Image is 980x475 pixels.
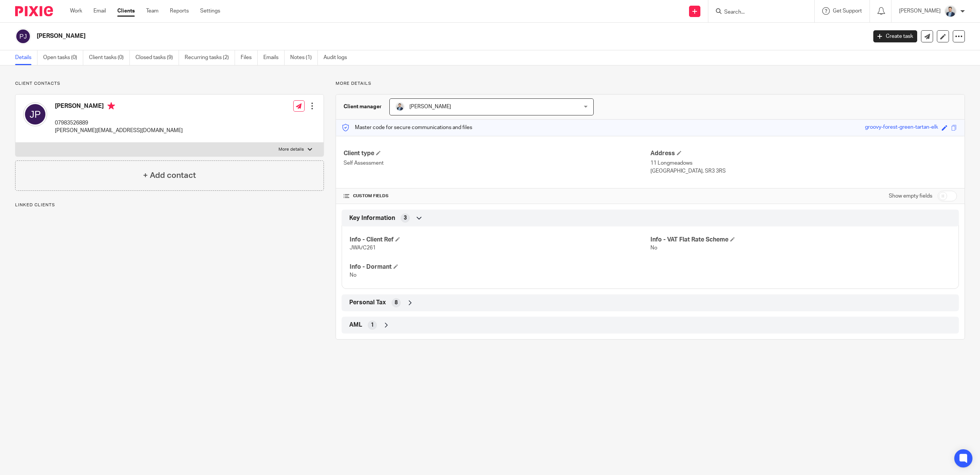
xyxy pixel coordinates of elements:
[70,7,82,15] a: Work
[23,102,47,126] img: svg%3E
[650,245,657,251] span: No
[344,103,382,111] h3: Client manager
[349,214,395,222] span: Key Information
[89,50,130,65] a: Client tasks (0)
[350,273,356,278] span: No
[395,102,404,111] img: LinkedIn%20Profile.jpeg
[650,236,951,244] h4: Info - VAT Flat Rate Scheme
[15,202,324,208] p: Linked clients
[278,146,304,153] p: More details
[185,50,235,65] a: Recurring tasks (2)
[135,50,179,65] a: Closed tasks (9)
[55,119,183,127] p: 07983526889
[833,8,862,14] span: Get Support
[146,7,159,15] a: Team
[344,193,650,199] h4: CUSTOM FIELDS
[324,50,353,65] a: Audit logs
[37,32,697,40] h2: [PERSON_NAME]
[55,102,183,112] h4: [PERSON_NAME]
[349,299,386,307] span: Personal Tax
[650,150,957,157] h4: Address
[395,299,398,307] span: 8
[200,7,220,15] a: Settings
[350,236,650,244] h4: Info - Client Ref
[371,321,374,329] span: 1
[117,7,135,15] a: Clients
[143,170,196,181] h4: + Add contact
[873,30,917,42] a: Create task
[350,263,650,271] h4: Info - Dormant
[409,104,451,109] span: [PERSON_NAME]
[43,50,83,65] a: Open tasks (0)
[93,7,106,15] a: Email
[344,150,650,157] h4: Client type
[349,321,362,329] span: AML
[404,214,407,222] span: 3
[107,102,115,110] i: Primary
[865,123,938,132] div: groovy-forest-green-tartan-elk
[263,50,285,65] a: Emails
[723,9,792,16] input: Search
[170,7,189,15] a: Reports
[944,5,957,17] img: LinkedIn%20Profile.jpeg
[15,81,324,87] p: Client contacts
[55,127,183,134] p: [PERSON_NAME][EMAIL_ADDRESS][DOMAIN_NAME]
[889,192,932,200] label: Show empty fields
[15,6,53,16] img: Pixie
[350,245,376,251] span: JWA/C261
[650,159,957,167] p: 11 Longmeadows
[336,81,965,87] p: More details
[15,50,37,65] a: Details
[290,50,318,65] a: Notes (1)
[15,28,31,44] img: svg%3E
[344,159,650,167] p: Self Assessment
[650,167,957,175] p: [GEOGRAPHIC_DATA], SR3 3RS
[899,7,941,15] p: [PERSON_NAME]
[342,124,472,131] p: Master code for secure communications and files
[241,50,258,65] a: Files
